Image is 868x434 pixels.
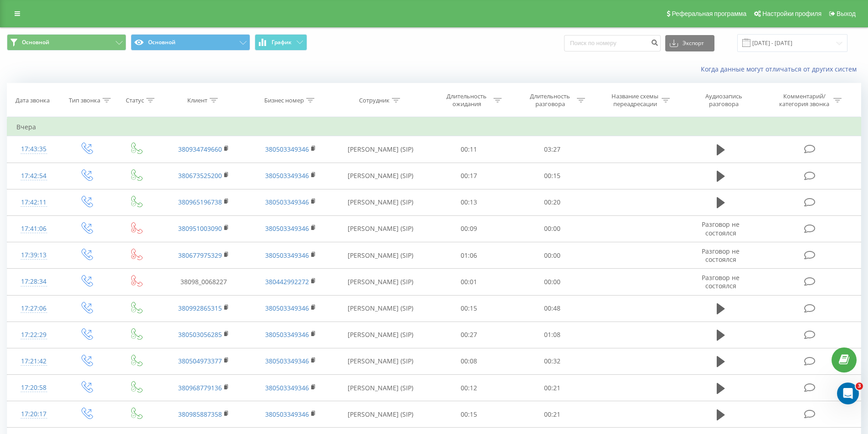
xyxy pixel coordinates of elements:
td: 00:17 [427,163,511,189]
a: 380951003090 [178,224,222,233]
td: 00:21 [511,375,594,401]
div: 17:39:13 [16,246,51,264]
td: 00:48 [511,295,594,322]
span: Разговор не состоялся [702,220,740,237]
td: [PERSON_NAME] (SIP) [334,136,427,163]
td: [PERSON_NAME] (SIP) [334,163,427,189]
a: 380503349346 [265,410,309,419]
div: Длительность ожидания [442,92,491,108]
a: 380442992272 [265,277,309,286]
div: 17:22:29 [16,326,51,344]
button: График [255,34,307,51]
td: [PERSON_NAME] (SIP) [334,242,427,269]
td: 38098_0068227 [160,269,247,295]
a: 380503349346 [265,145,309,153]
a: 380503349346 [265,171,309,180]
div: 17:41:06 [16,220,51,238]
div: 17:42:11 [16,194,51,211]
td: 00:11 [427,136,511,163]
div: Аудиозапись разговора [694,92,753,108]
td: [PERSON_NAME] (SIP) [334,189,427,215]
td: 00:20 [511,189,594,215]
button: Основной [7,34,126,51]
a: 380968779136 [178,383,222,392]
td: 00:32 [511,348,594,374]
div: Длительность разговора [526,92,575,108]
td: [PERSON_NAME] (SIP) [334,215,427,242]
span: Настройки профиля [762,10,822,17]
div: 17:21:42 [16,352,51,370]
div: Комментарий/категория звонка [778,92,831,108]
td: 00:01 [427,269,511,295]
a: 380503349346 [265,383,309,392]
a: 380673525200 [178,171,222,180]
td: [PERSON_NAME] (SIP) [334,348,427,374]
td: [PERSON_NAME] (SIP) [334,401,427,428]
div: Бизнес номер [264,97,304,104]
a: 380677975329 [178,251,222,260]
td: [PERSON_NAME] (SIP) [334,295,427,322]
td: 00:21 [511,401,594,428]
div: Статус [126,97,144,104]
div: 17:20:17 [16,405,51,423]
span: График [272,39,292,46]
div: Клиент [187,97,207,104]
td: 00:00 [511,215,594,242]
td: 00:00 [511,269,594,295]
a: 380504973377 [178,357,222,365]
td: Вчера [7,118,861,136]
td: [PERSON_NAME] (SIP) [334,269,427,295]
span: Реферальная программа [672,10,746,17]
button: Основной [131,34,250,51]
a: 380934749660 [178,145,222,153]
iframe: Intercom live chat [837,383,859,404]
a: 380965196738 [178,198,222,206]
a: 380503056285 [178,330,222,339]
span: Разговор не состоялся [702,247,740,264]
td: 01:06 [427,242,511,269]
div: Дата звонка [15,97,50,104]
td: 03:27 [511,136,594,163]
div: 17:43:35 [16,140,51,158]
div: 17:42:54 [16,167,51,185]
td: 00:13 [427,189,511,215]
button: Экспорт [665,35,714,51]
a: 380503349346 [265,357,309,365]
a: 380503349346 [265,330,309,339]
a: 380985887358 [178,410,222,419]
td: 00:15 [427,295,511,322]
a: 380503349346 [265,251,309,260]
div: Название схемы переадресации [611,92,659,108]
td: 00:15 [427,401,511,428]
span: Основной [22,39,49,46]
td: 00:09 [427,215,511,242]
td: 00:12 [427,375,511,401]
td: 00:08 [427,348,511,374]
a: Когда данные могут отличаться от других систем [701,65,861,73]
div: Тип звонка [69,97,100,104]
td: 01:08 [511,322,594,348]
td: [PERSON_NAME] (SIP) [334,322,427,348]
td: 00:27 [427,322,511,348]
a: 380503349346 [265,198,309,206]
div: 17:20:58 [16,379,51,397]
span: Выход [837,10,856,17]
a: 380503349346 [265,304,309,312]
a: 380503349346 [265,224,309,233]
td: 00:15 [511,163,594,189]
td: 00:00 [511,242,594,269]
div: 17:27:06 [16,300,51,317]
a: 380992865315 [178,304,222,312]
td: [PERSON_NAME] (SIP) [334,375,427,401]
span: Разговор не состоялся [702,273,740,290]
span: 3 [856,383,863,390]
div: Сотрудник [359,97,390,104]
div: 17:28:34 [16,273,51,291]
input: Поиск по номеру [564,35,661,51]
